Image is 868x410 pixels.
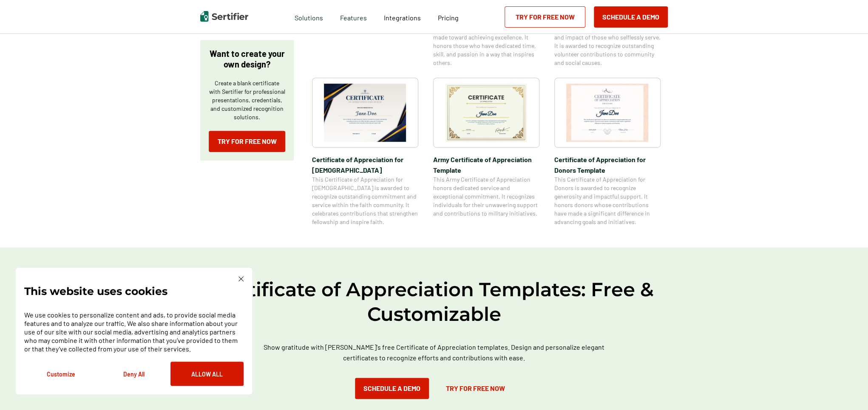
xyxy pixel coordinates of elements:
[566,84,649,142] img: Certificate of Appreciation for Donors​ Template
[179,277,689,326] h2: Certificate of Appreciation Templates: Free & Customizable
[594,6,668,28] button: Schedule a Demo
[433,175,539,218] span: This Army Certificate of Appreciation honors dedicated service and exceptional commitment. It rec...
[170,362,244,386] button: Allow All
[324,84,406,142] img: Certificate of Appreciation for Church​
[433,16,539,67] span: This Olympic Certificate of Appreciation celebrates outstanding contributions made toward achievi...
[438,14,459,22] span: Pricing
[438,11,459,22] a: Pricing
[554,154,661,175] span: Certificate of Appreciation for Donors​ Template
[24,362,97,386] button: Customize
[355,378,429,399] button: Schedule a Demo
[24,311,244,353] p: We use cookies to personalize content and ads, to provide social media features and to analyze ou...
[437,378,513,399] a: Try for Free Now
[554,175,661,226] span: This Certificate of Appreciation for Donors is awarded to recognize generosity and impactful supp...
[295,11,323,22] span: Solutions
[433,78,539,226] a: Army Certificate of Appreciation​ TemplateArmy Certificate of Appreciation​ TemplateThis Army Cer...
[384,14,421,22] span: Integrations
[505,6,585,28] a: Try for Free Now
[200,11,248,22] img: Sertifier | Digital Credentialing Platform
[554,16,661,67] span: This Volunteer Certificate of Appreciation celebrates the dedication and impact of those who self...
[97,362,170,386] button: Deny All
[238,276,244,281] img: Cookie Popup Close
[209,131,285,152] a: Try for Free Now
[445,84,528,142] img: Army Certificate of Appreciation​ Template
[312,175,418,226] span: This Certificate of Appreciation for [DEMOGRAPHIC_DATA] is awarded to recognize outstanding commi...
[255,342,613,363] p: Show gratitude with [PERSON_NAME]'s free Certificate of Appreciation templates. Design and person...
[384,11,421,22] a: Integrations
[312,78,418,226] a: Certificate of Appreciation for Church​Certificate of Appreciation for [DEMOGRAPHIC_DATA]​This Ce...
[209,48,285,70] p: Want to create your own design?
[312,154,418,175] span: Certificate of Appreciation for [DEMOGRAPHIC_DATA]​
[433,154,539,175] span: Army Certificate of Appreciation​ Template
[340,11,367,22] span: Features
[554,78,661,226] a: Certificate of Appreciation for Donors​ TemplateCertificate of Appreciation for Donors​ TemplateT...
[825,369,868,410] iframe: Chat Widget
[209,79,285,121] p: Create a blank certificate with Sertifier for professional presentations, credentials, and custom...
[24,287,167,295] p: This website uses cookies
